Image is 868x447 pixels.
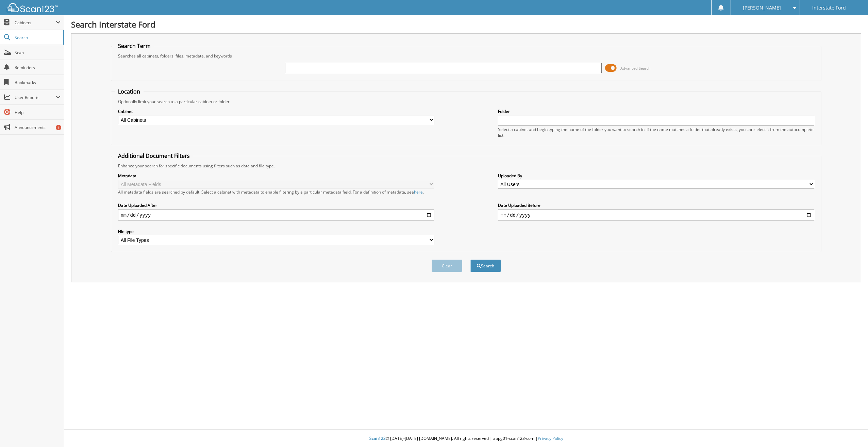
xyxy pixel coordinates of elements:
[15,50,61,55] span: Scan
[118,189,434,195] div: All metadata fields are searched by default. Select a cabinet with metadata to enable filtering b...
[115,42,154,50] legend: Search Term
[115,53,818,59] div: Searches all cabinets, folders, files, metadata, and keywords
[470,260,501,272] button: Search
[15,95,56,100] span: User Reports
[498,202,814,208] label: Date Uploaded Before
[15,110,61,115] span: Help
[118,173,434,179] label: Metadata
[118,109,434,114] label: Cabinet
[414,189,423,195] a: here
[118,229,434,234] label: File type
[56,125,61,130] div: 1
[498,127,814,138] div: Select a cabinet and begin typing the name of the folder you want to search in. If the name match...
[812,6,846,10] span: Interstate Ford
[15,35,60,40] span: Search
[620,66,651,71] span: Advanced Search
[498,210,814,220] input: end
[71,19,861,30] h1: Search Interstate Ford
[15,20,56,26] span: Cabinets
[15,65,61,70] span: Reminders
[15,80,61,85] span: Bookmarks
[498,173,814,179] label: Uploaded By
[115,99,818,104] div: Optionally limit your search to a particular cabinet or folder
[369,435,386,441] span: Scan123
[115,152,193,160] legend: Additional Document Filters
[432,260,462,272] button: Clear
[15,125,61,130] span: Announcements
[743,6,781,10] span: [PERSON_NAME]
[115,88,144,95] legend: Location
[118,202,434,208] label: Date Uploaded After
[118,210,434,220] input: start
[7,3,58,12] img: scan123-logo-white.svg
[538,435,563,441] a: Privacy Policy
[115,163,818,169] div: Enhance your search for specific documents using filters such as date and file type.
[64,430,868,447] div: © [DATE]-[DATE] [DOMAIN_NAME]. All rights reserved | appg01-scan123-com |
[498,109,814,114] label: Folder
